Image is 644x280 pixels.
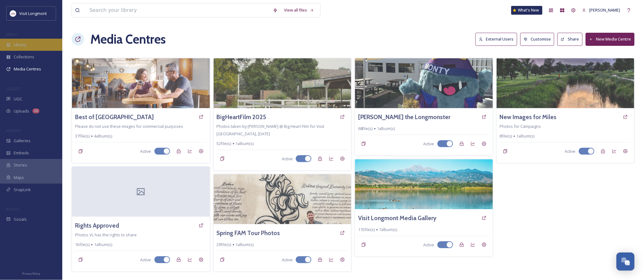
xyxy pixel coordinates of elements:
[217,242,231,248] span: 29 file(s)
[6,32,17,37] span: MEDIA
[500,123,541,129] span: Photos for Campaigns
[75,232,137,238] span: Photos VL has the rights to share
[217,113,266,122] a: BigHeartFilm 2025
[6,128,21,133] span: WIDGETS
[358,214,437,223] a: Visit Longmont Media Gallery
[14,42,26,48] span: Library
[214,58,352,108] img: 250827%20-%20visit%20longmont%20-%20big%20heart%20film%20-%2046.jpg
[377,126,395,132] span: 1 album(s)
[10,10,16,17] img: longmont.jpg
[75,242,90,248] span: 1k file(s)
[14,216,27,222] span: Socials
[565,148,576,154] span: Active
[140,148,151,154] span: Active
[217,141,231,147] span: 52 file(s)
[579,4,623,16] a: [PERSON_NAME]
[22,272,40,276] span: Privacy Policy
[476,33,520,46] a: External Users
[557,33,583,46] button: Share
[14,138,31,144] span: Galleries
[14,54,34,60] span: Collections
[94,133,112,139] span: 4 album(s)
[586,33,635,46] button: New Media Centre
[617,253,635,271] button: Open Chat
[476,33,517,46] button: External Users
[520,33,555,46] button: Customise
[14,175,24,181] span: Maps
[358,227,375,233] span: 115 file(s)
[358,126,373,132] span: 68 file(s)
[32,109,40,113] div: 10
[517,133,535,139] span: 1 album(s)
[355,159,493,209] img: 20200706-DSC011007.jpg
[22,269,40,277] a: Privacy Policy
[14,66,41,72] span: Media Centres
[511,6,542,15] a: What's New
[424,141,434,147] span: Active
[236,141,254,147] span: 1 album(s)
[355,58,493,108] img: IMG_5651.jpg
[358,113,451,122] a: [PERSON_NAME] the Longmonster
[590,7,620,13] span: [PERSON_NAME]
[90,30,166,49] h1: Media Centres
[14,96,22,102] span: UGC
[14,150,29,156] span: Embeds
[14,162,27,168] span: Stories
[236,242,254,248] span: 1 album(s)
[282,156,293,162] span: Active
[75,133,90,139] span: 37 file(s)
[19,11,47,16] span: Visit Longmont
[282,257,293,263] span: Active
[217,123,324,137] span: Photos taken by [PERSON_NAME] @ Big Heart Film for Visit [GEOGRAPHIC_DATA], [DATE]
[140,257,151,263] span: Active
[86,3,270,17] input: Search your library
[14,187,31,193] span: SnapLink
[217,229,280,238] a: Spring FAM Tour Photos
[281,4,317,16] a: View all files
[94,242,112,248] span: 1 album(s)
[424,242,434,248] span: Active
[520,33,558,46] a: Customise
[6,86,20,91] span: COLLECT
[75,113,154,122] a: Best of [GEOGRAPHIC_DATA]
[497,58,635,108] img: dave%40gardengatefarm.com-inbound3181301075683781872.jpg
[72,58,210,108] img: Longmont_300Suns_Lumenati_Fall2024_1%20-%20Copy-lumenati.jpg
[500,133,512,139] span: 8 file(s)
[500,113,557,122] a: New Images for Miles
[75,123,183,129] span: Please do not use these images for commercial purposes
[379,227,397,233] span: 7 album(s)
[14,108,29,114] span: Uploads
[75,221,119,230] a: Rights Approved
[6,207,19,211] span: SOCIALS
[214,174,352,224] img: heather%40momfari.com-IMG_9491.jpeg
